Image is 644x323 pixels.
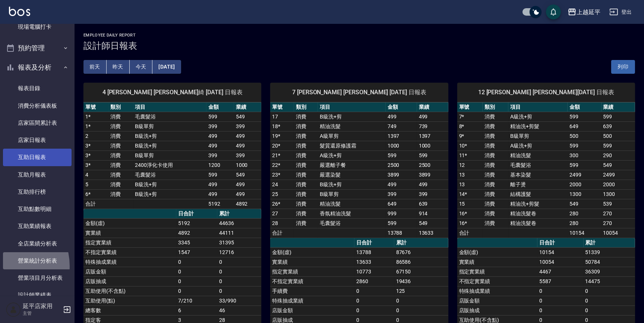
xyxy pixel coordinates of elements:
[386,151,417,160] td: 599
[508,121,568,131] td: 精油洗+剪髮
[3,114,72,132] a: 店家區間累計表
[318,218,386,228] td: 毛囊髮浴
[3,149,72,166] a: 互助日報表
[584,257,635,267] td: 50784
[107,60,130,74] button: 昨天
[83,60,107,74] button: 前天
[386,228,417,238] td: 13788
[270,305,354,315] td: 店販金額
[386,121,417,131] td: 749
[270,276,354,286] td: 不指定實業績
[568,112,601,121] td: 599
[23,303,61,310] h5: 延平店家用
[386,189,417,199] td: 399
[3,97,72,114] a: 消費分析儀表板
[294,180,318,189] td: 消費
[584,247,635,257] td: 51339
[568,131,601,141] td: 500
[386,209,417,218] td: 999
[394,276,448,286] td: 19436
[217,228,261,238] td: 44111
[133,112,207,121] td: 毛囊髮浴
[457,305,537,315] td: 店販抽成
[483,189,508,199] td: 消費
[108,189,133,199] td: 消費
[270,247,354,257] td: 金額(虛)
[217,276,261,286] td: 0
[457,247,537,257] td: 金額(虛)
[602,131,635,141] td: 500
[217,267,261,276] td: 0
[602,180,635,189] td: 2000
[483,170,508,180] td: 消費
[176,209,217,219] th: 日合計
[394,296,448,305] td: 0
[483,112,508,121] td: 消費
[270,286,354,296] td: 手續費
[457,267,537,276] td: 指定實業績
[83,33,635,38] h2: Employee Daily Report
[318,112,386,121] td: B級洗+剪
[318,151,386,160] td: A級洗+剪
[3,200,72,218] a: 互助點數明細
[568,121,601,131] td: 649
[318,199,386,209] td: 精油洗髮
[85,181,88,187] a: 5
[602,102,635,112] th: 業績
[234,141,262,151] td: 499
[133,131,207,141] td: B級洗+剪
[537,238,584,248] th: 日合計
[6,302,21,317] img: Person
[417,131,448,141] td: 1397
[483,151,508,160] td: 消費
[294,131,318,141] td: 消費
[176,296,217,305] td: 7/210
[83,238,176,247] td: 指定實業績
[568,151,601,160] td: 300
[294,209,318,218] td: 消費
[318,170,386,180] td: 嚴選染髮
[508,160,568,170] td: 毛囊髮浴
[217,218,261,228] td: 44636
[483,199,508,209] td: 消費
[133,141,207,151] td: B級洗+剪
[318,131,386,141] td: A級單剪
[206,170,234,180] td: 599
[3,58,72,77] button: 報表及分析
[206,151,234,160] td: 399
[537,286,584,296] td: 0
[234,131,262,141] td: 499
[272,181,278,187] a: 24
[417,189,448,199] td: 399
[270,228,294,238] td: 合計
[3,218,72,235] a: 互助業績報表
[294,112,318,121] td: 消費
[176,228,217,238] td: 4892
[508,112,568,121] td: A級洗+剪
[386,199,417,209] td: 649
[318,102,386,112] th: 項目
[386,218,417,228] td: 599
[584,267,635,276] td: 36309
[483,218,508,228] td: 消費
[394,305,448,315] td: 0
[318,121,386,131] td: 精油洗髮
[3,269,72,286] a: 營業項目月分析表
[206,180,234,189] td: 499
[83,247,176,257] td: 不指定實業績
[457,257,537,267] td: 實業績
[459,162,465,168] a: 12
[217,209,261,219] th: 累計
[294,121,318,131] td: 消費
[417,141,448,151] td: 1000
[318,189,386,199] td: B級單剪
[206,189,234,199] td: 499
[3,252,72,269] a: 營業統計分析表
[508,209,568,218] td: 精油洗髮卷
[568,160,601,170] td: 599
[206,160,234,170] td: 1200
[133,170,207,180] td: 毛囊髮浴
[3,132,72,149] a: 店家日報表
[176,276,217,286] td: 0
[602,228,635,238] td: 10054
